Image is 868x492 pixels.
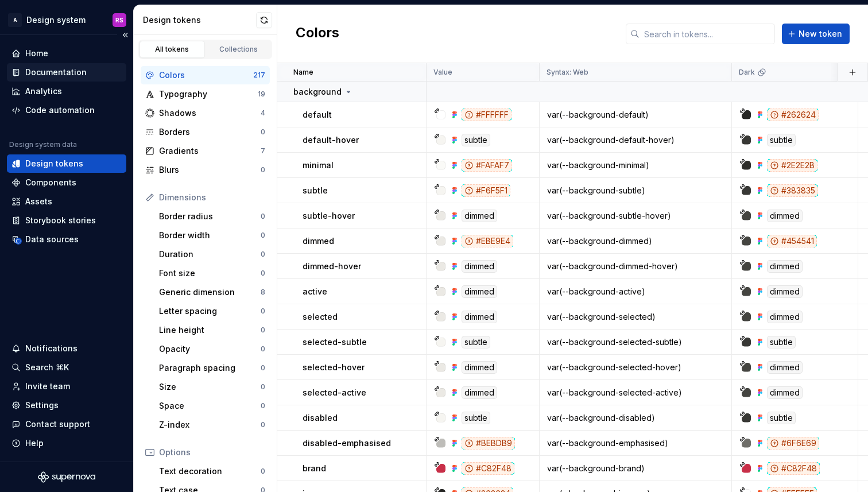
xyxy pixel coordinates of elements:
[25,158,83,169] div: Design tokens
[540,412,731,424] div: var(--background-disabled)
[159,249,261,260] div: Duration
[540,437,731,449] div: var(--background-emphasised)
[767,134,796,146] div: subtle
[7,154,126,173] a: Design tokens
[540,210,731,222] div: var(--background-subtle-hover)
[25,343,77,354] div: Notifications
[154,462,270,481] a: Text decoration0
[767,235,817,247] div: #454541
[159,69,253,81] div: Colors
[159,381,261,393] div: Size
[293,86,342,98] p: background
[261,127,265,137] div: 0
[8,13,22,27] div: A
[462,260,497,273] div: dimmed
[261,326,265,335] div: 0
[462,462,514,475] div: #C82F48
[303,437,391,449] p: disabled-emphasised
[261,288,265,297] div: 8
[154,321,270,339] a: Line height0
[462,361,497,374] div: dimmed
[25,362,69,373] div: Search ⌘K
[462,235,513,247] div: #EBE9E4
[462,210,497,222] div: dimmed
[303,134,359,146] p: default-hover
[261,363,265,373] div: 0
[159,324,261,336] div: Line height
[767,386,803,399] div: dimmed
[154,245,270,264] a: Duration0
[303,412,338,424] p: disabled
[540,134,731,146] div: var(--background-default-hover)
[26,14,86,26] div: Design system
[540,160,731,171] div: var(--background-minimal)
[767,361,803,374] div: dimmed
[7,173,126,192] a: Components
[7,82,126,100] a: Analytics
[540,387,731,398] div: var(--background-selected-active)
[159,343,261,355] div: Opacity
[154,226,270,245] a: Border width0
[7,415,126,433] button: Contact support
[296,24,339,44] h2: Colors
[7,434,126,452] button: Help
[767,462,820,475] div: #C82F48
[159,400,261,412] div: Space
[261,382,265,392] div: 0
[462,159,512,172] div: #FAFAF7
[159,268,261,279] div: Font size
[25,196,52,207] div: Assets
[159,305,261,317] div: Letter spacing
[540,235,731,247] div: var(--background-dimmed)
[261,212,265,221] div: 0
[640,24,775,44] input: Search in tokens...
[159,145,261,157] div: Gradients
[25,234,79,245] div: Data sources
[143,14,256,26] div: Design tokens
[38,471,95,483] svg: Supernova Logo
[540,109,731,121] div: var(--background-default)
[303,336,367,348] p: selected-subtle
[462,109,511,121] div: #FFFFFF
[25,86,62,97] div: Analytics
[9,140,77,149] div: Design system data
[261,344,265,354] div: 0
[159,126,261,138] div: Borders
[767,412,796,424] div: subtle
[25,67,87,78] div: Documentation
[7,63,126,82] a: Documentation
[767,311,803,323] div: dimmed
[25,177,76,188] div: Components
[159,362,261,374] div: Paragraph spacing
[767,260,803,273] div: dimmed
[547,68,588,77] p: Syntax: Web
[261,307,265,316] div: 0
[462,134,490,146] div: subtle
[159,88,258,100] div: Typography
[154,359,270,377] a: Paragraph spacing0
[2,7,131,32] button: ADesign systemRS
[7,101,126,119] a: Code automation
[141,123,270,141] a: Borders0
[141,104,270,122] a: Shadows4
[261,467,265,476] div: 0
[303,362,365,373] p: selected-hover
[144,45,201,54] div: All tokens
[159,107,261,119] div: Shadows
[258,90,265,99] div: 19
[261,269,265,278] div: 0
[159,286,261,298] div: Generic dimension
[159,419,261,431] div: Z-index
[7,230,126,249] a: Data sources
[540,336,731,348] div: var(--background-selected-subtle)
[159,466,261,477] div: Text decoration
[767,109,819,121] div: #262624
[767,210,803,222] div: dimmed
[261,420,265,429] div: 0
[303,311,338,323] p: selected
[462,311,497,323] div: dimmed
[303,160,334,171] p: minimal
[767,285,803,298] div: dimmed
[159,211,261,222] div: Border radius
